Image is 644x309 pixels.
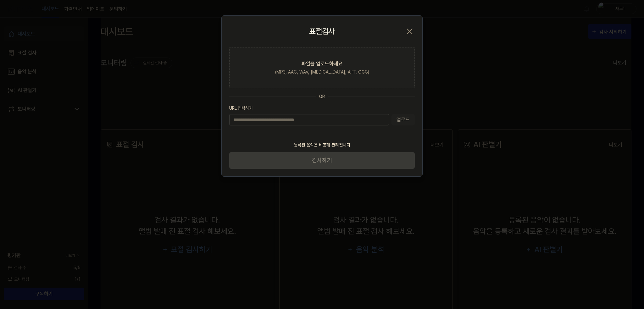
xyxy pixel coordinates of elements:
div: 파일을 업로드하세요 [302,60,342,68]
div: 등록된 음악은 비공개 관리됩니다 [290,138,354,152]
label: URL 입력하기 [229,105,415,112]
h2: 표절검사 [309,26,335,37]
div: OR [319,93,325,100]
div: (MP3, AAC, WAV, [MEDICAL_DATA], AIFF, OGG) [275,69,369,75]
